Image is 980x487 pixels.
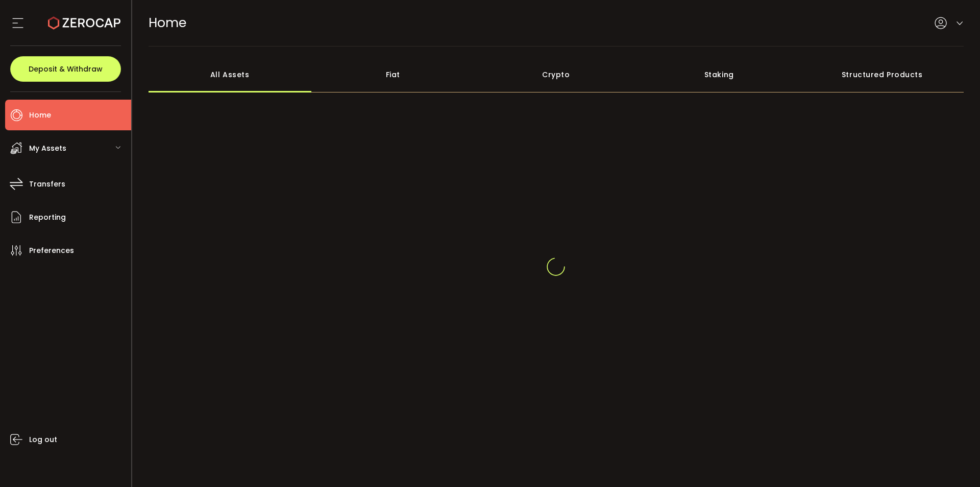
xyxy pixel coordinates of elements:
span: Deposit & Withdraw [29,65,103,73]
button: Deposit & Withdraw [10,56,121,82]
div: Staking [638,57,801,92]
div: All Assets [149,57,312,92]
span: Reporting [29,210,66,225]
span: Home [29,108,51,123]
span: Transfers [29,177,65,192]
span: Log out [29,432,57,447]
div: Structured Products [801,57,964,92]
span: My Assets [29,141,66,156]
div: Crypto [475,57,638,92]
div: Fiat [311,57,475,92]
span: Preferences [29,243,74,258]
span: Home [149,14,186,32]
